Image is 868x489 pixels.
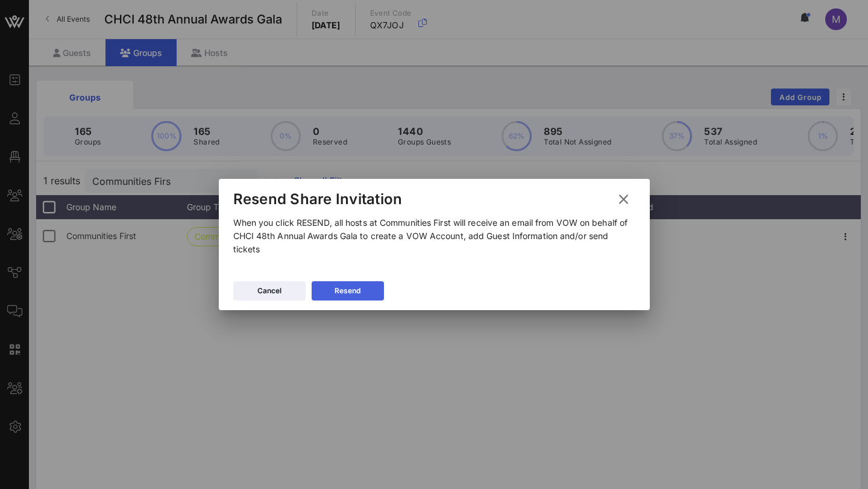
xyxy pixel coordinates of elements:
[233,281,306,301] button: Cancel
[233,190,403,208] div: Resend Share Invitation
[312,281,384,301] button: Resend
[335,285,360,297] div: Resend
[257,285,281,297] div: Cancel
[233,216,635,256] p: When you click RESEND, all hosts at Communities First will receive an email from VOW on behalf of...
